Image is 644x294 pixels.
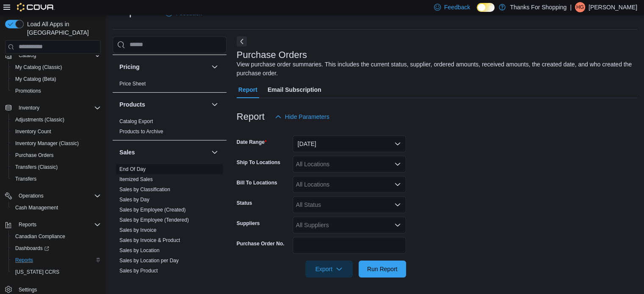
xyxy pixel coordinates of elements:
[119,81,146,87] a: Price Sheet
[119,118,153,124] a: Catalog Export
[15,128,51,135] span: Inventory Count
[119,247,160,254] span: Sales by Location
[15,164,58,170] span: Transfers (Classic)
[119,227,156,233] a: Sales by Invoice
[8,149,104,161] button: Purchase Orders
[19,286,37,293] span: Settings
[12,174,101,184] span: Transfers
[119,257,179,264] span: Sales by Location per Day
[237,159,280,166] label: Ship To Locations
[119,63,139,71] h3: Pricing
[238,81,257,98] span: Report
[576,2,584,12] span: HG
[2,102,104,114] button: Inventory
[15,88,41,94] span: Promotions
[12,138,82,148] a: Inventory Manager (Classic)
[15,103,101,113] span: Inventory
[119,100,208,109] button: Products
[119,206,186,213] span: Sales by Employee (Created)
[15,191,47,201] button: Operations
[310,261,348,278] span: Export
[8,254,104,266] button: Reports
[12,267,63,277] a: [US_STATE] CCRS
[119,258,179,264] a: Sales by Location per Day
[15,64,62,71] span: My Catalog (Classic)
[113,79,227,92] div: Pricing
[12,74,101,84] span: My Catalog (Beta)
[8,242,104,254] a: Dashboards
[15,233,65,240] span: Canadian Compliance
[12,115,101,125] span: Adjustments (Classic)
[12,62,66,72] a: My Catalog (Classic)
[19,104,39,111] span: Inventory
[119,187,170,192] a: Sales by Classification
[119,268,158,274] a: Sales by Product
[119,237,180,243] a: Sales by Invoice & Product
[12,174,40,184] a: Transfers
[305,261,353,278] button: Export
[444,3,470,11] span: Feedback
[119,148,208,157] button: Sales
[119,227,156,234] span: Sales by Invoice
[285,113,329,121] span: Hide Parameters
[119,100,145,109] h3: Products
[15,204,58,211] span: Cash Management
[12,255,36,265] a: Reports
[394,181,401,188] button: Open list of options
[15,220,101,230] span: Reports
[237,200,252,206] label: Status
[119,217,189,223] span: Sales by Employee (Tendered)
[12,203,101,213] span: Cash Management
[8,61,104,73] button: My Catalog (Classic)
[237,220,260,227] label: Suppliers
[119,80,146,87] span: Price Sheet
[12,150,101,160] span: Purchase Orders
[119,148,135,157] h3: Sales
[570,2,572,12] p: |
[8,266,104,278] button: [US_STATE] CCRS
[12,126,55,137] a: Inventory Count
[119,166,146,172] a: End Of Day
[15,103,43,113] button: Inventory
[8,126,104,137] button: Inventory Count
[12,138,101,148] span: Inventory Manager (Classic)
[119,63,208,71] button: Pricing
[119,129,163,135] a: Products to Archive
[119,166,146,173] span: End Of Day
[12,243,101,253] span: Dashboards
[15,269,59,275] span: [US_STATE] CCRS
[12,86,44,96] a: Promotions
[8,73,104,85] button: My Catalog (Beta)
[12,126,101,137] span: Inventory Count
[394,222,401,228] button: Open list of options
[237,60,633,78] div: View purchase order summaries. This includes the current status, supplier, ordered amounts, recei...
[12,74,60,84] a: My Catalog (Beta)
[15,176,36,182] span: Transfers
[210,99,220,110] button: Products
[12,231,101,242] span: Canadian Compliance
[367,265,398,273] span: Run Report
[119,176,153,183] span: Itemized Sales
[15,50,101,60] span: Catalog
[19,192,44,199] span: Operations
[119,196,149,203] span: Sales by Day
[15,191,101,201] span: Operations
[359,261,406,278] button: Run Report
[15,220,40,230] button: Reports
[271,108,333,125] button: Hide Parameters
[12,203,61,213] a: Cash Management
[12,162,61,172] a: Transfers (Classic)
[210,147,220,157] button: Sales
[237,139,267,146] label: Date Range
[119,197,149,203] a: Sales by Day
[24,20,101,37] span: Load All Apps in [GEOGRAPHIC_DATA]
[12,86,101,96] span: Promotions
[394,161,401,168] button: Open list of options
[15,257,33,264] span: Reports
[2,219,104,231] button: Reports
[19,52,36,59] span: Catalog
[12,231,69,242] a: Canadian Compliance
[17,3,55,11] img: Cova
[119,128,163,135] span: Products to Archive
